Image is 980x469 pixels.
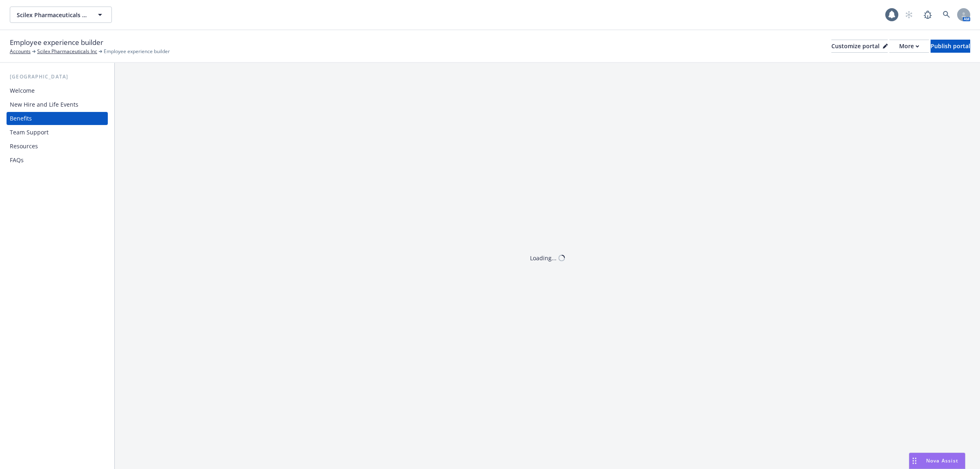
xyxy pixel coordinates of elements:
div: [GEOGRAPHIC_DATA] [7,73,108,81]
div: Team Support [10,126,49,139]
span: Employee experience builder [10,37,103,48]
div: FAQs [10,154,24,167]
div: Benefits [10,112,32,125]
a: New Hire and Life Events [7,98,108,111]
span: Nova Assist [926,457,958,464]
div: Welcome [10,84,35,97]
div: Drag to move [909,453,920,469]
a: Report a Bug [920,7,936,23]
a: Scilex Pharmaceuticals Inc [37,48,97,55]
button: Customize portal [831,40,888,53]
span: Scilex Pharmaceuticals Inc [17,11,87,19]
a: Welcome [7,84,108,97]
button: Scilex Pharmaceuticals Inc [10,7,112,23]
a: FAQs [7,154,108,167]
div: More [899,40,919,52]
button: Nova Assist [909,453,965,469]
button: Publish portal [931,40,970,53]
div: New Hire and Life Events [10,98,78,111]
div: Publish portal [931,40,970,52]
a: Start snowing [901,7,917,23]
a: Resources [7,140,108,153]
a: Team Support [7,126,108,139]
button: More [889,40,929,53]
div: Loading... [530,254,557,262]
div: Resources [10,140,38,153]
a: Accounts [10,48,31,55]
div: Customize portal [831,40,888,52]
a: Search [938,7,955,23]
a: Benefits [7,112,108,125]
span: Employee experience builder [104,48,170,55]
